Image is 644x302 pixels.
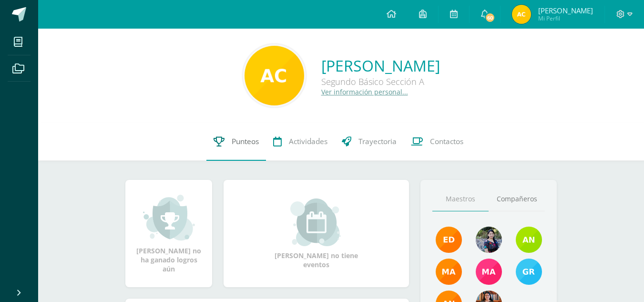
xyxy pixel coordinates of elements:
span: Actividades [289,136,327,146]
span: 60 [485,12,495,23]
img: 9b17679b4520195df407efdfd7b84603.png [476,227,502,253]
div: Segundo Básico Sección A [321,76,440,87]
div: [PERSON_NAME] no ha ganado logros aún [135,194,203,273]
a: Ver información personal... [321,87,408,96]
span: Punteos [232,136,259,146]
img: b7ce7144501556953be3fc0a459761b8.png [516,259,542,285]
img: 7766054b1332a6085c7723d22614d631.png [476,259,502,285]
span: Mi Perfil [538,14,593,22]
img: event_small.png [290,198,342,246]
a: Actividades [266,123,335,161]
img: f40e456500941b1b33f0807dd74ea5cf.png [436,227,462,253]
img: achievement_small.png [143,194,195,241]
span: Contactos [430,136,463,146]
a: Punteos [206,123,266,161]
a: Maestros [432,187,489,211]
img: 66177e374f946ce9ad593c5a7a2a0ed6.png [245,46,304,105]
img: 1694e63d267761c09aaa109f865c9d1c.png [512,5,531,24]
a: Contactos [404,123,470,161]
a: [PERSON_NAME] [321,55,440,76]
img: e6b27947fbea61806f2b198ab17e5dde.png [516,227,542,253]
a: Trayectoria [335,123,404,161]
span: Trayectoria [358,136,397,146]
a: Compañeros [489,187,545,211]
div: [PERSON_NAME] no tiene eventos [269,198,364,269]
span: [PERSON_NAME] [538,6,593,15]
img: 560278503d4ca08c21e9c7cd40ba0529.png [436,259,462,285]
